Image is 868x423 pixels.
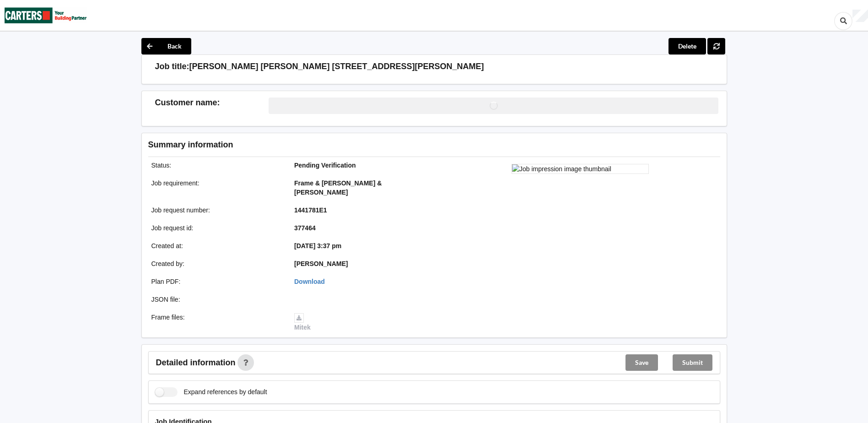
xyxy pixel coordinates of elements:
b: 1441781E1 [294,206,327,214]
b: Frame & [PERSON_NAME] & [PERSON_NAME] [294,179,382,196]
h3: [PERSON_NAME] [PERSON_NAME] [STREET_ADDRESS][PERSON_NAME] [189,61,484,72]
div: Plan PDF : [145,277,288,286]
div: Job request id : [145,223,288,233]
a: Mitek [294,314,311,331]
div: Job request number : [145,206,288,215]
h3: Job title: [155,61,189,72]
div: Job requirement : [145,179,288,197]
h3: Customer name : [155,98,269,108]
b: Pending Verification [294,162,356,169]
a: Download [294,278,325,285]
div: Status : [145,161,288,170]
div: User Profile [852,10,868,22]
div: JSON file : [145,295,288,304]
div: Created by : [145,259,288,268]
span: Detailed information [156,358,236,367]
div: Created at : [145,241,288,250]
b: [PERSON_NAME] [294,260,348,267]
button: Back [141,38,191,54]
img: Carters [5,0,87,30]
b: [DATE] 3:37 pm [294,242,341,249]
h3: Summary information [148,140,574,150]
button: Delete [669,38,706,54]
b: 377464 [294,224,316,232]
label: Expand references by default [155,387,267,397]
img: Job impression image thumbnail [512,164,649,174]
div: Frame files : [145,313,288,332]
